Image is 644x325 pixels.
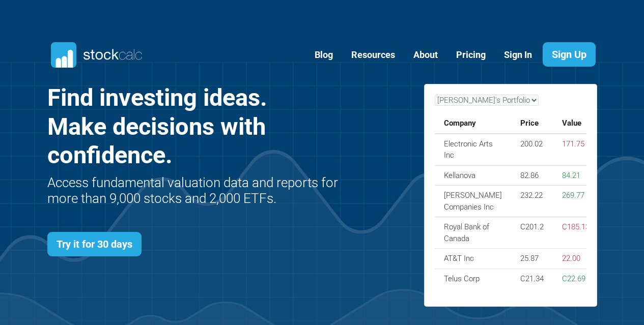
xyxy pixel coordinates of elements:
td: 22.00 [553,249,599,269]
a: Sign In [496,43,540,68]
h1: Find investing ideas. Make decisions with confidence. [47,83,362,169]
a: Pricing [449,43,493,68]
h2: Access fundamental valuation data and reports for more than 9,000 stocks and 2,000 ETFs. [47,175,362,206]
td: 171.75 [553,134,599,166]
td: Royal Bank of Canada [435,217,511,249]
td: Telus Corp [435,269,511,288]
td: 82.86 [511,165,553,186]
a: Sign Up [543,42,596,67]
td: [PERSON_NAME] Companies Inc [435,186,511,217]
th: Price [511,113,553,134]
td: 25.87 [511,249,553,269]
td: C21.34 [511,269,553,288]
th: Value [553,113,599,134]
td: Electronic Arts Inc [435,134,511,166]
td: AT&T Inc [435,249,511,269]
th: Company [435,113,511,134]
td: Kellanova [435,165,511,186]
a: About [406,43,445,68]
td: C201.2 [511,217,553,249]
td: C185.13 [553,217,599,249]
a: Try it for 30 days [47,232,142,256]
td: 269.77 [553,186,599,217]
td: 200.02 [511,134,553,166]
td: 232.22 [511,186,553,217]
a: Blog [307,43,341,68]
td: 84.21 [553,165,599,186]
td: C22.69 [553,269,599,288]
a: Resources [344,43,403,68]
